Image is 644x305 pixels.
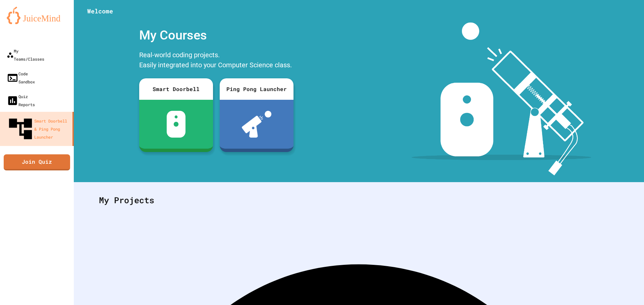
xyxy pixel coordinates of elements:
div: My Projects [92,187,626,213]
div: Code Sandbox [7,70,35,86]
img: ppl-with-ball.png [242,111,272,138]
div: Smart Doorbell [139,78,213,100]
img: logo-orange.svg [7,7,67,24]
div: Quiz Reports [7,92,35,108]
div: Smart Doorbell & Ping Pong Launcher [7,115,70,143]
a: Join Quiz [4,154,70,170]
img: banner-image-my-projects.png [412,22,591,175]
div: My Courses [136,22,297,48]
div: Real-world coding projects. Easily integrated into your Computer Science class. [136,48,297,73]
img: sdb-white.svg [167,111,186,138]
div: Ping Pong Launcher [220,78,293,100]
div: My Teams/Classes [7,47,44,63]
